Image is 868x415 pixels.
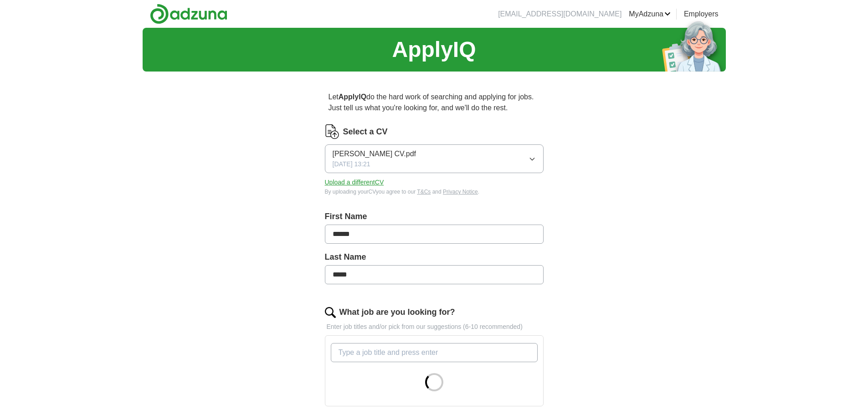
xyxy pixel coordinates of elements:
img: search.png [325,307,336,318]
label: What job are you looking for? [339,306,455,318]
a: Privacy Notice [443,189,478,195]
p: Enter job titles and/or pick from our suggestions (6-10 recommended) [325,322,544,332]
p: Let do the hard work of searching and applying for jobs. Just tell us what you're looking for, an... [325,88,544,117]
button: [PERSON_NAME] CV.pdf[DATE] 13:21 [325,144,544,173]
label: First Name [325,210,544,223]
a: MyAdzuna [629,9,671,20]
div: By uploading your CV you agree to our and . [325,188,544,196]
span: [PERSON_NAME] CV.pdf [333,149,416,159]
a: Employers [684,9,719,20]
span: [DATE] 13:21 [333,159,370,169]
li: [EMAIL_ADDRESS][DOMAIN_NAME] [498,9,621,20]
strong: ApplyIQ [339,93,366,101]
button: Upload a differentCV [325,178,384,187]
label: Select a CV [343,126,388,138]
a: T&Cs [417,189,431,195]
h1: ApplyIQ [392,33,476,66]
img: Adzuna logo [150,4,227,24]
label: Last Name [325,251,544,263]
img: CV Icon [325,124,339,139]
input: Type a job title and press enter [331,343,538,362]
